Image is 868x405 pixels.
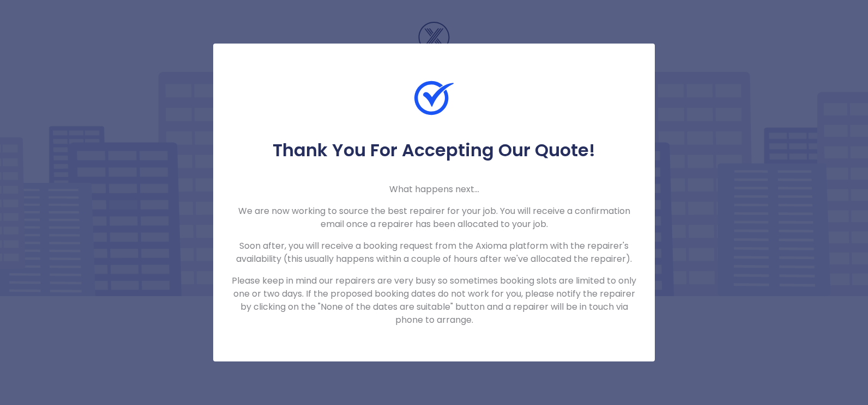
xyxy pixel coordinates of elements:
p: What happens next... [231,183,637,196]
img: Check [414,78,454,118]
p: We are now working to source the best repairer for your job. You will receive a confirmation emai... [231,205,637,231]
h5: Thank You For Accepting Our Quote! [231,139,637,161]
p: Please keep in mind our repairers are very busy so sometimes booking slots are limited to only on... [231,274,637,327]
p: Soon after, you will receive a booking request from the Axioma platform with the repairer's avail... [231,240,637,266]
